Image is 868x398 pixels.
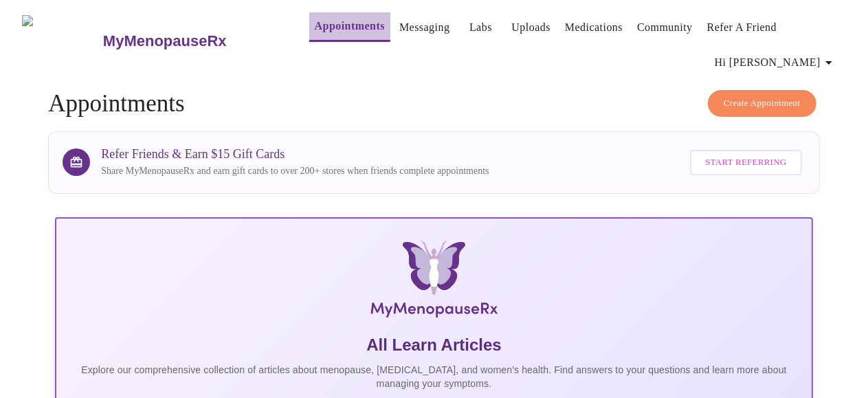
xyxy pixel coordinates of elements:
button: Appointments [309,12,390,42]
button: Uploads [506,14,556,41]
button: Medications [559,14,628,41]
a: Labs [469,18,492,37]
button: Refer a Friend [702,14,783,41]
a: Community [637,18,693,37]
button: Start Referring [690,150,801,175]
span: Start Referring [705,155,786,170]
h5: All Learn Articles [67,334,800,356]
a: Start Referring [687,143,805,182]
h3: Refer Friends & Earn $15 Gift Cards [101,147,489,162]
img: MyMenopauseRx Logo [22,15,101,67]
h4: Appointments [48,90,819,118]
span: Create Appointment [724,96,801,111]
span: Hi [PERSON_NAME] [715,53,837,72]
a: Refer a Friend [707,18,777,37]
button: Community [632,14,698,41]
p: Explore our comprehensive collection of articles about menopause, [MEDICAL_DATA], and women's hea... [67,363,800,390]
img: MyMenopauseRx Logo [181,241,687,323]
button: Hi [PERSON_NAME] [709,49,843,76]
p: Share MyMenopauseRx and earn gift cards to over 200+ stores when friends complete appointments [101,164,489,178]
button: Messaging [394,14,455,41]
button: Labs [458,14,502,41]
a: Medications [565,18,623,37]
a: Messaging [399,18,449,37]
a: MyMenopauseRx [101,17,281,65]
h3: MyMenopauseRx [103,32,227,50]
a: Uploads [511,18,550,37]
a: Appointments [315,16,385,36]
button: Create Appointment [708,90,816,117]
